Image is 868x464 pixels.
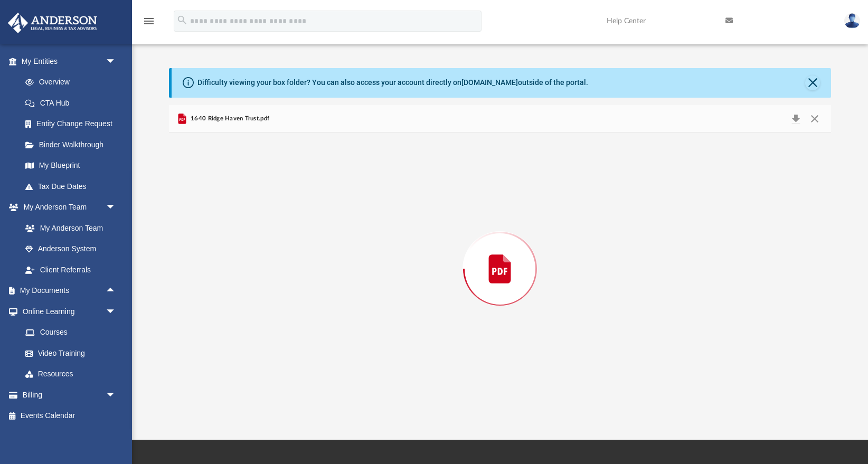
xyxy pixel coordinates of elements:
[15,113,132,135] a: Entity Change Request
[15,92,132,113] a: CTA Hub
[7,51,132,72] a: My Entitiesarrow_drop_down
[15,155,127,176] a: My Blueprint
[188,114,269,124] span: 1640 Ridge Haven Trust.pdf
[15,343,121,364] a: Video Training
[106,51,127,72] span: arrow_drop_down
[7,280,127,301] a: My Documentsarrow_drop_up
[7,301,127,322] a: Online Learningarrow_drop_down
[15,364,127,385] a: Resources
[7,197,127,218] a: My Anderson Teamarrow_drop_down
[106,197,127,219] span: arrow_drop_down
[143,20,155,27] a: menu
[15,217,121,239] a: My Anderson Team
[106,384,127,406] span: arrow_drop_down
[106,301,127,323] span: arrow_drop_down
[15,134,132,155] a: Binder Walkthrough
[169,105,832,405] div: Preview
[844,13,860,29] img: User Pic
[786,111,805,126] button: Download
[15,72,132,93] a: Overview
[461,78,518,87] a: [DOMAIN_NAME]
[15,322,127,343] a: Courses
[5,13,100,33] img: Anderson Advisors Platinum Portal
[197,77,588,88] div: Difficulty viewing your box folder? You can also access your account directly on outside of the p...
[106,280,127,302] span: arrow_drop_up
[15,176,132,197] a: Tax Due Dates
[7,405,132,427] a: Events Calendar
[143,15,155,27] i: menu
[15,259,127,280] a: Client Referrals
[176,14,188,26] i: search
[805,111,824,126] button: Close
[805,75,820,90] button: Close
[15,239,127,260] a: Anderson System
[7,384,132,405] a: Billingarrow_drop_down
